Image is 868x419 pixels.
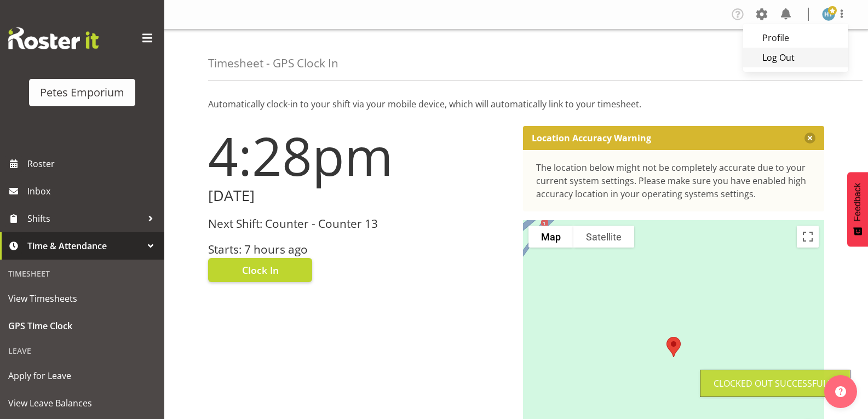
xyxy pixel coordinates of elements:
p: Location Accuracy Warning [532,133,651,144]
p: Automatically clock-in to your shift via your mobile device, which will automatically link to you... [208,97,824,111]
div: Timesheet [3,262,162,285]
button: Show satellite imagery [573,226,634,248]
span: Inbox [27,183,159,199]
a: View Timesheets [3,285,162,312]
a: View Leave Balances [3,389,162,417]
div: Petes Emporium [40,84,124,101]
h2: [DATE] [208,187,510,204]
a: GPS Time Clock [3,312,162,340]
span: View Timesheets [8,290,156,307]
span: Clock In [242,263,279,277]
span: GPS Time Clock [8,318,156,334]
a: Profile [743,28,848,48]
div: The location below might not be completely accurate due to your current system settings. Please m... [536,161,812,200]
span: Shifts [27,210,142,227]
button: Show street map [528,226,573,248]
span: Time & Attendance [27,238,142,254]
a: Log Out [743,48,848,67]
h4: Timesheet - GPS Clock In [208,57,338,70]
span: Roster [27,156,159,172]
button: Clock In [208,258,312,282]
button: Feedback - Show survey [847,172,868,246]
button: Toggle fullscreen view [797,226,819,248]
div: Clocked out Successfully [714,377,837,390]
span: View Leave Balances [8,395,156,411]
img: helena-tomlin701.jpg [822,8,835,21]
div: Leave [3,340,162,362]
h3: Next Shift: Counter - Counter 13 [208,217,510,230]
span: Apply for Leave [8,368,156,384]
img: help-xxl-2.png [835,386,846,397]
img: Rosterit website logo [8,27,99,49]
h3: Starts: 7 hours ago [208,243,510,256]
button: Close message [804,133,815,144]
a: Apply for Leave [3,362,162,389]
span: Feedback [853,183,863,221]
h1: 4:28pm [208,126,510,185]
